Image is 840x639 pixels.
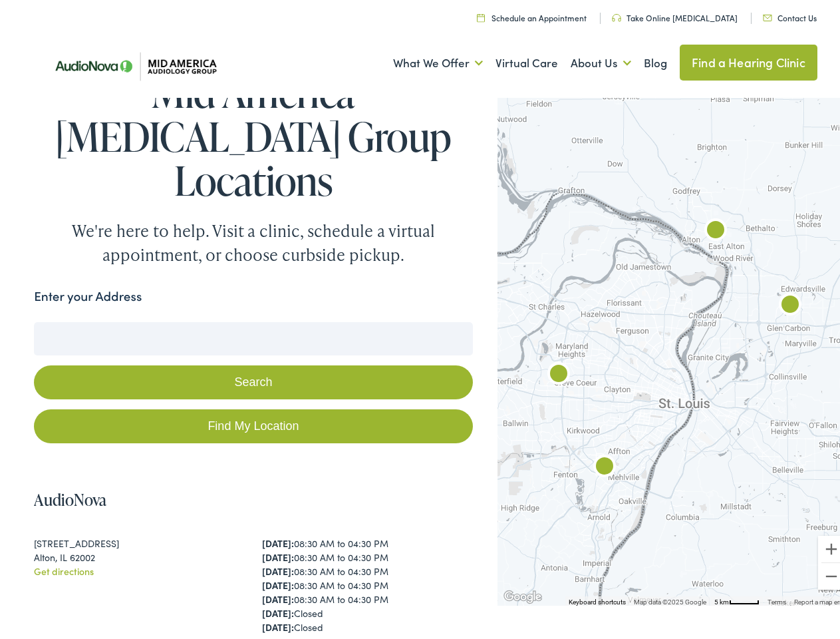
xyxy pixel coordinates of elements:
[477,8,587,19] a: Schedule an Appointment
[34,532,245,546] div: [STREET_ADDRESS]
[34,405,472,439] a: Find My Location
[501,584,545,602] a: Open this area in Google Maps (opens a new window)
[262,532,473,630] div: 08:30 AM to 04:30 PM 08:30 AM to 04:30 PM 08:30 AM to 04:30 PM 08:30 AM to 04:30 PM 08:30 AM to 0...
[710,592,764,602] button: Map Scale: 5 km per 42 pixels
[680,41,817,77] a: Find a Hearing Clinic
[262,602,294,616] strong: [DATE]:
[634,594,706,602] span: Map data ©2025 Google
[589,448,621,480] div: AudioNova
[768,594,786,602] a: Terms (opens in new tab)
[41,215,466,263] div: We're here to help. Visit a clinic, schedule a virtual appointment, or choose curbside pickup.
[34,67,472,198] h1: Mid America [MEDICAL_DATA] Group Locations
[612,10,621,18] img: utility icon
[543,355,575,387] div: AudioNova
[262,546,294,560] strong: [DATE]:
[774,286,806,318] div: AudioNova
[477,9,485,18] img: utility icon
[34,560,94,574] a: Get directions
[393,35,483,84] a: What We Offer
[700,212,732,244] div: AudioNova
[262,560,294,574] strong: [DATE]:
[262,532,294,546] strong: [DATE]:
[262,616,294,630] strong: [DATE]:
[495,35,558,84] a: Virtual Care
[34,361,472,395] button: Search
[34,546,245,560] div: Alton, IL 62002
[569,594,626,603] button: Keyboard shortcuts
[612,8,738,19] a: Take Online [MEDICAL_DATA]
[763,11,772,17] img: utility icon
[571,35,631,84] a: About Us
[763,8,817,19] a: Contact Us
[262,588,294,602] strong: [DATE]:
[34,283,142,302] label: Enter your Address
[262,574,294,588] strong: [DATE]:
[34,485,106,507] a: AudioNova
[644,35,667,84] a: Blog
[34,318,472,351] input: Enter your address or zip code
[714,594,729,602] span: 5 km
[501,584,545,602] img: Google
